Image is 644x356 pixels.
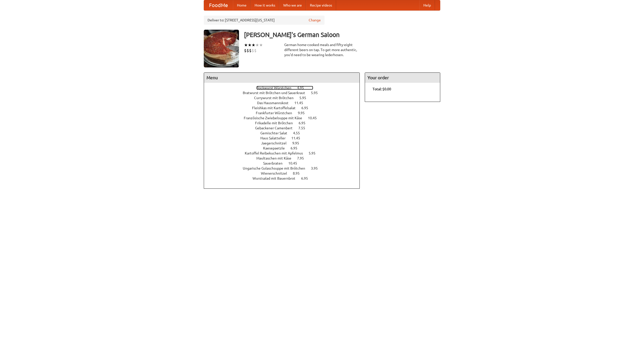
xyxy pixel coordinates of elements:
[257,101,294,105] span: Das Hausmannskost
[298,111,310,115] span: 9.95
[254,96,299,100] span: Currywurst mit Brötchen
[299,96,311,100] span: 5.95
[256,111,297,115] span: Frankfurter Würstchen
[263,146,307,150] a: Kaesepaetzle 6.95
[254,48,257,53] li: $
[252,106,317,110] a: Fleishkas mit Kartoffelsalat 6.95
[301,176,313,180] span: 6.95
[261,171,292,175] span: Wienerschnitzel
[245,151,308,155] span: Kartoffel Reibekuchen mit Apfelmus
[256,156,296,160] span: Maultaschen mit Käse
[261,141,308,145] a: Jaegerschnitzel 9.95
[244,42,248,48] li: ★
[254,96,315,100] a: Currywurst mit Brötchen 5.95
[279,0,306,10] a: Who we are
[298,126,310,130] span: 7.55
[263,146,290,150] span: Kaesepaetzle
[419,0,435,10] a: Help
[292,141,304,145] span: 9.95
[288,161,302,165] span: 10.45
[247,48,249,53] li: $
[252,106,301,110] span: Fleishkas mit Kartoffelsalat
[252,42,255,48] li: ★
[299,121,310,125] span: 6.95
[256,156,313,160] a: Maultaschen mit Käse 7.95
[260,131,309,135] a: Gemischter Salat 4.55
[294,101,308,105] span: 11.45
[204,30,239,67] img: angular.jpg
[308,116,322,120] span: 10.45
[309,151,320,155] span: 5.95
[261,141,292,145] span: Jaegerschnitzel
[365,73,440,83] h4: Your order
[309,18,321,23] a: Change
[245,151,325,155] a: Kartoffel Reibekuchen mit Apfelmus 5.95
[256,86,296,90] span: Bockwurst Würstchen
[243,91,310,95] span: Bratwurst mit Brötchen und Sauerkraut
[243,166,310,170] span: Ungarische Gulaschsuppe mit Brötchen
[204,0,233,10] a: FoodMe
[204,73,359,83] h4: Menu
[244,116,326,120] a: Französische Zwiebelsuppe mit Käse 10.45
[373,87,391,91] b: Total: $0.00
[204,16,325,25] div: Deliver to: [STREET_ADDRESS][US_STATE]
[251,0,279,10] a: How it works
[252,48,254,53] li: $
[297,156,309,160] span: 7.95
[243,166,327,170] a: Ungarische Gulaschsuppe mit Brötchen 3.95
[253,176,300,180] span: Wurstsalad mit Bauernbrot
[260,131,292,135] span: Gemischter Salat
[301,106,313,110] span: 6.95
[297,86,309,90] span: 4.95
[255,126,298,130] span: Gebackener Camenbert
[244,48,247,53] li: $
[291,146,302,150] span: 6.95
[263,161,288,165] span: Sauerbraten
[293,171,305,175] span: 8.95
[233,0,251,10] a: Home
[284,42,360,57] div: German home-cooked meals and fifty-eight different beers on tap. To get more authentic, you'd nee...
[256,111,314,115] a: Frankfurter Würstchen 9.95
[260,136,291,140] span: Haus Salatteller
[255,126,314,130] a: Gebackener Camenbert 7.55
[260,136,309,140] a: Haus Salatteller 11.45
[244,30,440,40] h3: [PERSON_NAME]'s German Saloon
[249,48,252,53] li: $
[257,101,312,105] a: Das Hausmannskost 11.45
[306,0,336,10] a: Recipe videos
[311,91,323,95] span: 5.95
[255,121,298,125] span: Frikadelle mit Brötchen
[255,121,315,125] a: Frikadelle mit Brötchen 6.95
[256,86,313,90] a: Bockwurst Würstchen 4.95
[243,91,327,95] a: Bratwurst mit Brötchen und Sauerkraut 5.95
[311,166,323,170] span: 3.95
[253,176,317,180] a: Wurstsalad mit Bauernbrot 6.95
[261,171,309,175] a: Wienerschnitzel 8.95
[293,131,305,135] span: 4.55
[244,116,307,120] span: Französische Zwiebelsuppe mit Käse
[263,161,306,165] a: Sauerbraten 10.45
[259,42,263,48] li: ★
[248,42,252,48] li: ★
[291,136,305,140] span: 11.45
[255,42,259,48] li: ★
